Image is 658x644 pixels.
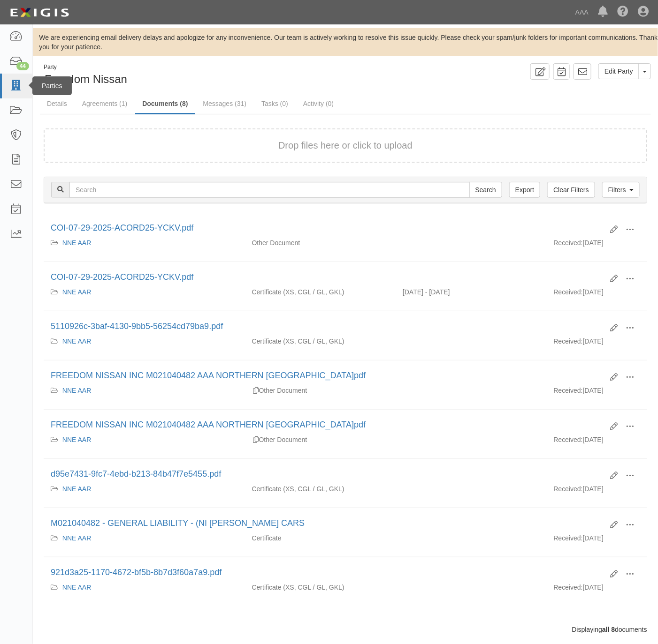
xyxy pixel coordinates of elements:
[33,33,658,52] div: We are experiencing email delivery delays and apologize for any inconvenience. Our team is active...
[51,337,238,346] div: NNE AAR
[62,337,91,345] a: NNE AAR
[554,435,583,444] p: Received:
[396,435,547,435] div: Effective - Expiration
[245,484,396,494] div: Excess/Umbrella Liability Commercial General Liability / Garage Liability Garage Keepers Liability
[16,62,29,70] div: 44
[554,337,583,346] p: Received:
[75,94,134,113] a: Agreements (1)
[51,238,238,247] div: NNE AAR
[62,485,91,493] a: NNE AAR
[253,435,259,444] div: Duplicate
[245,386,396,395] div: Other Document
[62,387,91,394] a: NNE AAR
[51,222,603,234] div: COI-07-29-2025-ACORD25-YCKV.pdf
[571,3,593,22] a: AAA
[51,370,603,382] div: FREEDOM NISSAN INC M021040482 AAA NORTHERN ENGLAND.pdf
[554,386,583,395] p: Received:
[547,182,595,198] a: Clear Filters
[396,337,547,337] div: Effective - Expiration
[51,272,193,282] a: COI-07-29-2025-ACORD25-YCKV.pdf
[547,484,647,498] div: [DATE]
[554,583,583,592] p: Received:
[196,94,254,113] a: Messages (31)
[253,386,259,395] div: Duplicate
[245,583,396,592] div: Excess/Umbrella Liability Commercial General Liability / Garage Liability Garage Keepers Liability
[51,469,221,479] a: d95e7431-9fc7-4ebd-b213-84b47f7e5455.pdf
[617,7,628,18] i: Help Center - Complianz
[7,4,72,21] img: logo-5460c22ac91f19d4615b14bd174203de0afe785f0fc80cf4dbbc73dc1793850b.png
[51,567,603,579] div: 921d3a25-1170-4672-bf5b-8b7d3f60a7a9.pdf
[45,73,127,85] span: Freedom Nissan
[44,63,127,71] div: Party
[245,287,396,297] div: Excess/Umbrella Liability Commercial General Liability / Garage Liability Garage Keepers Liability
[40,63,338,87] div: Freedom Nissan
[135,94,195,114] a: Documents (8)
[554,533,583,543] p: Received:
[51,583,238,592] div: NNE AAR
[51,223,193,232] a: COI-07-29-2025-ACORD25-YCKV.pdf
[37,625,654,634] div: Displaying documents
[51,468,603,480] div: d95e7431-9fc7-4ebd-b213-84b47f7e5455.pdf
[296,94,341,113] a: Activity (0)
[51,322,223,331] a: 5110926c-3baf-4130-9bb5-56254cd79ba9.pdf
[602,626,615,633] b: all 8
[547,435,647,449] div: [DATE]
[547,238,647,252] div: [DATE]
[396,287,547,297] div: Effective 08/01/2025 - Expiration 08/01/2026
[547,337,647,351] div: [DATE]
[547,386,647,400] div: [DATE]
[51,386,238,395] div: NNE AAR
[32,76,72,95] div: Parties
[51,517,603,530] div: M021040482 - GENERAL LIABILITY - (NI CARTER'S CARS
[554,238,583,247] p: Received:
[254,94,295,113] a: Tasks (0)
[547,287,647,301] div: [DATE]
[62,239,91,247] a: NNE AAR
[51,518,305,528] a: M021040482 - GENERAL LIABILITY - (NI [PERSON_NAME] CARS
[62,436,91,443] a: NNE AAR
[278,139,413,152] button: Drop files here or click to upload
[245,238,396,247] div: Other Document
[245,435,396,444] div: Other Document
[51,321,603,333] div: 5110926c-3baf-4130-9bb5-56254cd79ba9.pdf
[554,287,583,297] p: Received:
[40,94,74,113] a: Details
[62,584,91,591] a: NNE AAR
[51,419,603,431] div: FREEDOM NISSAN INC M021040482 AAA NORTHERN ENGLAND.pdf
[396,238,547,239] div: Effective - Expiration
[62,534,91,542] a: NNE AAR
[509,182,540,198] a: Export
[51,371,366,380] a: FREEDOM NISSAN INC M021040482 AAA NORTHERN [GEOGRAPHIC_DATA]pdf
[396,484,547,485] div: Effective - Expiration
[51,568,222,577] a: 921d3a25-1170-4672-bf5b-8b7d3f60a7a9.pdf
[62,288,91,296] a: NNE AAR
[51,271,603,284] div: COI-07-29-2025-ACORD25-YCKV.pdf
[69,182,470,198] input: Search
[554,484,583,494] p: Received:
[51,420,366,429] a: FREEDOM NISSAN INC M021040482 AAA NORTHERN [GEOGRAPHIC_DATA]pdf
[245,337,396,346] div: Excess/Umbrella Liability Commercial General Liability / Garage Liability Garage Keepers Liability
[396,583,547,583] div: Effective - Expiration
[547,533,647,547] div: [DATE]
[469,182,502,198] input: Search
[51,533,238,543] div: NNE AAR
[396,533,547,534] div: Effective - Expiration
[51,287,238,297] div: NNE AAR
[51,484,238,494] div: NNE AAR
[598,63,639,79] a: Edit Party
[51,435,238,444] div: NNE AAR
[602,182,640,198] a: Filters
[547,583,647,597] div: [DATE]
[245,533,396,543] div: Certificate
